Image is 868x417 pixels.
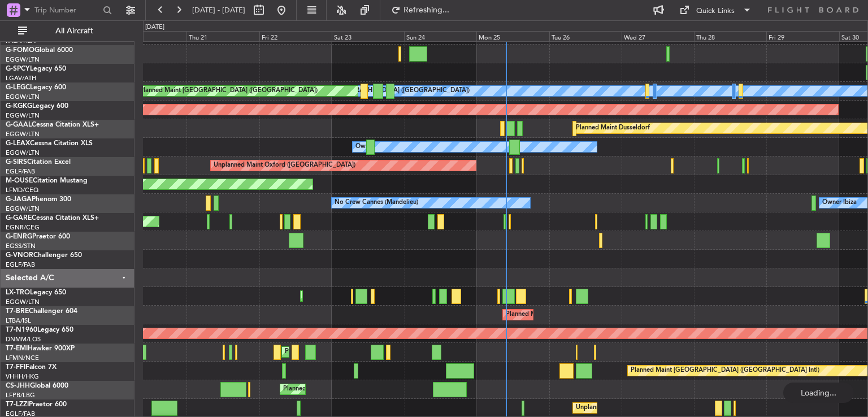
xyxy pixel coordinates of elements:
[6,205,40,213] a: EGGW/LTN
[6,140,30,147] span: G-LEAX
[6,196,71,203] a: G-JAGAPhenom 300
[192,5,245,15] span: [DATE] - [DATE]
[6,289,66,296] a: LX-TROLegacy 650
[549,31,622,41] div: Tue 26
[335,194,418,211] div: No Crew Cannes (Mandelieu)
[6,215,99,221] a: G-GARECessna Citation XLS+
[576,120,650,137] div: Planned Maint Dusseldorf
[6,47,73,54] a: G-FOMOGlobal 6000
[6,289,30,296] span: LX-TRO
[766,31,839,41] div: Fri 29
[694,31,766,41] div: Thu 28
[6,335,41,344] a: DNMM/LOS
[34,2,99,19] input: Trip Number
[6,215,32,221] span: G-GARE
[6,84,66,91] a: G-LEGCLegacy 600
[783,383,854,403] div: Loading...
[506,306,642,323] div: Planned Maint Warsaw ([GEOGRAPHIC_DATA])
[6,308,77,315] a: T7-BREChallenger 604
[6,103,32,110] span: G-KGKG
[822,194,857,211] div: Owner Ibiza
[6,233,32,240] span: G-ENRG
[6,233,70,240] a: G-ENRGPraetor 600
[6,47,34,54] span: G-FOMO
[576,399,762,416] div: Unplanned Maint [GEOGRAPHIC_DATA] ([GEOGRAPHIC_DATA])
[145,23,164,32] div: [DATE]
[6,308,29,315] span: T7-BRE
[259,31,332,41] div: Fri 22
[6,111,40,120] a: EGGW/LTN
[6,252,82,259] a: G-VNORChallenger 650
[186,31,259,41] div: Thu 21
[6,242,36,250] a: EGSS/STN
[6,260,35,269] a: EGLF/FAB
[403,6,450,14] span: Refreshing...
[6,74,36,82] a: LGAV/ATH
[386,1,454,19] button: Refreshing...
[6,252,33,259] span: G-VNOR
[6,121,32,128] span: G-GAAL
[6,103,68,110] a: G-KGKGLegacy 600
[355,138,375,155] div: Owner
[283,381,461,398] div: Planned Maint [GEOGRAPHIC_DATA] ([GEOGRAPHIC_DATA])
[6,140,93,147] a: G-LEAXCessna Citation XLS
[6,383,68,389] a: CS-JHHGlobal 6000
[6,401,67,408] a: T7-LZZIPraetor 600
[6,327,37,333] span: T7-N1960
[6,196,32,203] span: G-JAGA
[29,27,119,35] span: All Aircraft
[285,344,350,360] div: Planned Maint Chester
[696,6,735,17] div: Quick Links
[622,31,694,41] div: Wed 27
[6,383,30,389] span: CS-JHH
[6,345,75,352] a: T7-EMIHawker 900XP
[6,391,35,399] a: LFPB/LBG
[6,167,35,176] a: EGLF/FAB
[631,362,819,379] div: Planned Maint [GEOGRAPHIC_DATA] ([GEOGRAPHIC_DATA] Intl)
[6,298,40,306] a: EGGW/LTN
[6,177,88,184] a: M-OUSECitation Mustang
[404,31,476,41] div: Sun 24
[6,55,40,64] a: EGGW/LTN
[140,82,318,99] div: Planned Maint [GEOGRAPHIC_DATA] ([GEOGRAPHIC_DATA])
[6,364,57,371] a: T7-FFIFalcon 7X
[6,354,39,362] a: LFMN/NCE
[6,177,33,184] span: M-OUSE
[6,364,25,371] span: T7-FFI
[6,186,38,194] a: LFMD/CEQ
[6,159,71,166] a: G-SIRSCitation Excel
[6,84,30,91] span: G-LEGC
[12,22,123,40] button: All Aircraft
[6,401,29,408] span: T7-LZZI
[6,66,30,72] span: G-SPCY
[6,223,40,232] a: EGNR/CEG
[6,159,27,166] span: G-SIRS
[114,31,186,41] div: Wed 20
[6,93,40,101] a: EGGW/LTN
[6,345,28,352] span: T7-EMI
[332,31,404,41] div: Sat 23
[6,316,31,325] a: LTBA/ISL
[6,149,40,157] a: EGGW/LTN
[6,121,99,128] a: G-GAALCessna Citation XLS+
[6,66,66,72] a: G-SPCYLegacy 650
[6,130,40,138] a: EGGW/LTN
[6,327,73,333] a: T7-N1960Legacy 650
[6,372,39,381] a: VHHH/HKG
[476,31,549,41] div: Mon 25
[674,1,757,19] button: Quick Links
[214,157,355,174] div: Unplanned Maint Oxford ([GEOGRAPHIC_DATA])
